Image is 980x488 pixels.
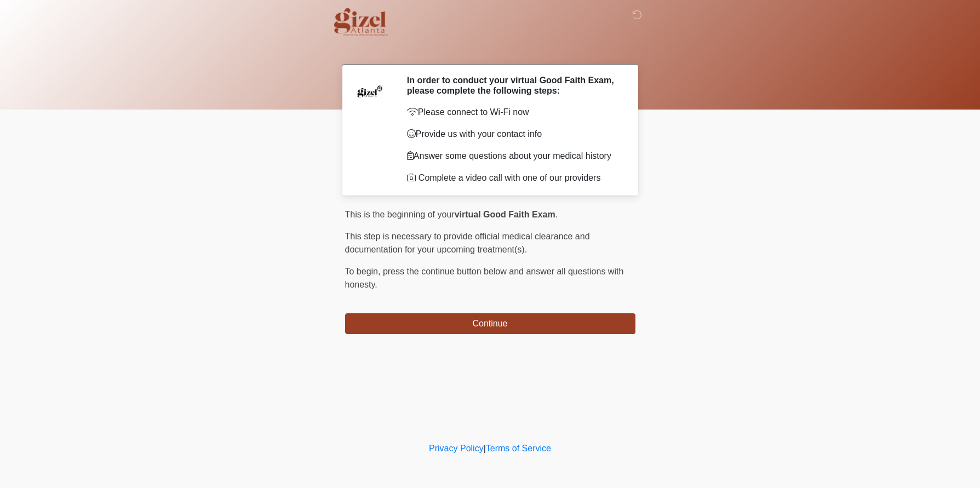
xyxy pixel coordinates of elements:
[345,267,624,289] span: press the continue button below and answer all questions with honesty.
[353,75,386,108] img: Agent Avatar
[345,232,590,254] span: This step is necessary to provide official medical clearance and documentation for your upcoming ...
[407,128,619,141] p: Provide us with your contact info
[555,210,558,219] span: .
[337,39,644,60] h1: ‎ ‎
[345,267,383,276] span: To begin,
[407,150,619,163] p: Answer some questions about your medical history
[407,171,619,185] li: Complete a video call with one of our providers
[345,313,635,334] button: Continue
[407,106,619,119] p: Please connect to Wi-Fi now
[334,8,388,36] img: Gizel Atlanta Logo
[345,210,455,219] span: This is the beginning of your
[429,444,484,453] a: Privacy Policy
[486,444,551,453] a: Terms of Service
[484,444,486,453] a: |
[455,210,555,219] strong: virtual Good Faith Exam
[407,75,619,96] h2: In order to conduct your virtual Good Faith Exam, please complete the following steps:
